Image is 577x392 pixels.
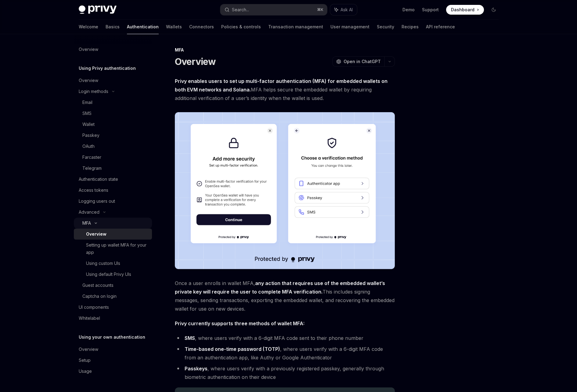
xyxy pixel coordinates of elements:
a: Using default Privy UIs [74,269,152,280]
h5: Using your own authentication [79,333,145,341]
div: Login methods [79,88,108,95]
button: Open in ChatGPT [332,56,384,67]
div: MFA [175,47,395,53]
div: Wallet [82,121,95,128]
div: Usage [79,368,92,375]
div: UI components [79,304,109,311]
div: Passkey [82,132,99,139]
a: Telegram [74,163,152,174]
span: Once a user enrolls in wallet MFA, This includes signing messages, sending transactions, exportin... [175,279,395,313]
button: Ask AI [330,4,357,15]
div: SMS [82,110,92,117]
a: Connectors [189,20,214,34]
div: Overview [79,46,98,53]
a: Wallet [74,119,152,130]
div: MFA [82,219,91,227]
div: OAuth [82,143,95,150]
div: Setup [79,357,91,364]
a: Basics [106,20,120,34]
li: , where users verify with a previously registered passkey, generally through biometric authentica... [175,364,395,381]
button: Toggle dark mode [489,5,499,15]
li: , where users verify with a 6-digit MFA code from an authentication app, like Authy or Google Aut... [175,345,395,362]
h5: Using Privy authentication [79,65,136,72]
button: Search...⌘K [220,4,327,15]
a: Setting up wallet MFA for your app [74,240,152,258]
a: Recipes [402,20,419,34]
a: Overview [74,75,152,86]
a: Welcome [79,20,98,34]
a: SMS [74,108,152,119]
a: Support [422,7,439,13]
a: Captcha on login [74,291,152,302]
a: Dashboard [446,5,484,15]
a: Whitelabel [74,313,152,324]
a: Farcaster [74,152,152,163]
li: , where users verify with a 6-digit MFA code sent to their phone number [175,334,395,342]
div: Access tokens [79,187,108,194]
div: Setting up wallet MFA for your app [86,241,148,256]
a: Overview [74,344,152,355]
div: Logging users out [79,198,115,205]
div: Captcha on login [82,293,117,300]
div: Authentication state [79,176,118,183]
span: Dashboard [451,7,474,13]
a: Demo [402,7,415,13]
strong: Privy enables users to set up multi-factor authentication (MFA) for embedded wallets on both EVM ... [175,78,388,93]
div: Overview [79,346,98,353]
span: ⌘ K [317,7,323,12]
a: Overview [74,229,152,240]
a: User management [330,20,370,34]
a: Wallets [166,20,182,34]
a: Policies & controls [221,20,261,34]
div: Overview [86,230,106,238]
a: UI components [74,302,152,313]
a: Transaction management [268,20,323,34]
span: Open in ChatGPT [344,59,381,65]
a: Access tokens [74,185,152,196]
span: Ask AI [341,7,353,13]
div: Overview [79,77,98,84]
a: Using custom UIs [74,258,152,269]
strong: SMS [185,335,195,341]
div: Advanced [79,208,99,216]
a: Guest accounts [74,280,152,291]
a: Passkey [74,130,152,141]
a: Security [377,20,394,34]
div: Whitelabel [79,315,100,322]
strong: Passkeys [185,365,207,372]
a: OAuth [74,141,152,152]
div: Farcaster [82,154,101,161]
strong: Time-based one-time password (TOTP) [185,346,280,352]
div: Guest accounts [82,282,114,289]
img: images/MFA.png [175,112,395,269]
img: dark logo [79,5,117,14]
a: Setup [74,355,152,366]
a: Usage [74,366,152,377]
strong: Privy currently supports three methods of wallet MFA: [175,320,305,326]
strong: any action that requires use of the embedded wallet’s private key will require the user to comple... [175,280,385,295]
div: Search... [232,6,249,13]
div: Email [82,99,92,106]
a: Authentication [127,20,159,34]
span: MFA helps secure the embedded wallet by requiring additional verification of a user’s identity wh... [175,77,395,102]
div: Using custom UIs [86,260,120,267]
h1: Overview [175,56,216,67]
a: Email [74,97,152,108]
a: Logging users out [74,196,152,207]
a: Overview [74,44,152,55]
div: Telegram [82,165,102,172]
a: API reference [426,20,455,34]
div: Using default Privy UIs [86,271,131,278]
a: Authentication state [74,174,152,185]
